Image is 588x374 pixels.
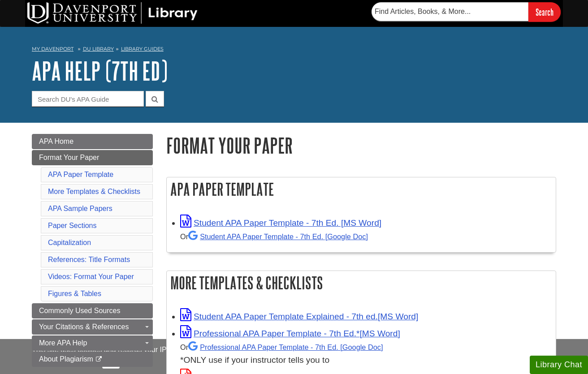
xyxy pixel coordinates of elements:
[32,91,144,107] input: Search DU's APA Guide
[121,46,164,52] a: Library Guides
[39,138,73,145] span: APA Home
[188,343,383,351] a: Professional APA Paper Template - 7th Ed.
[95,357,103,362] i: This link opens in a new window
[180,343,383,351] small: Or
[27,2,198,24] img: DU Library
[180,232,368,241] small: Or
[188,232,368,241] a: Student APA Paper Template - 7th Ed. [Google Doc]
[167,177,556,201] h2: APA Paper Template
[372,2,528,21] input: Find Articles, Books, & More...
[39,323,129,331] span: Your Citations & References
[39,339,87,347] span: More APA Help
[180,312,418,321] a: Link opens in new window
[530,356,588,374] button: Library Chat
[180,340,551,367] div: *ONLY use if your instructor tells you to
[39,355,93,363] span: About Plagiarism
[528,2,561,21] input: Search
[48,171,113,178] a: APA Paper Template
[32,352,153,367] a: About Plagiarism
[48,273,134,280] a: Videos: Format Your Paper
[32,335,153,351] a: More APA Help
[32,134,153,149] a: APA Home
[372,2,561,21] form: Searches DU Library's articles, books, and more
[48,188,140,195] a: More Templates & Checklists
[48,290,101,297] a: Figures & Tables
[48,256,130,263] a: References: Title Formats
[48,222,97,229] a: Paper Sections
[48,239,91,246] a: Capitalization
[83,46,114,52] a: DU Library
[167,271,556,295] h2: More Templates & Checklists
[32,319,153,335] a: Your Citations & References
[39,154,99,161] span: Format Your Paper
[32,43,556,57] nav: breadcrumb
[32,45,73,53] a: My Davenport
[32,134,153,367] div: Guide Page Menu
[32,57,168,85] a: APA Help (7th Ed)
[180,218,381,228] a: Link opens in new window
[32,150,153,165] a: Format Your Paper
[32,303,153,318] a: Commonly Used Sources
[39,307,120,314] span: Commonly Used Sources
[166,134,556,157] h1: Format Your Paper
[180,329,400,338] a: Link opens in new window
[48,205,112,212] a: APA Sample Papers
